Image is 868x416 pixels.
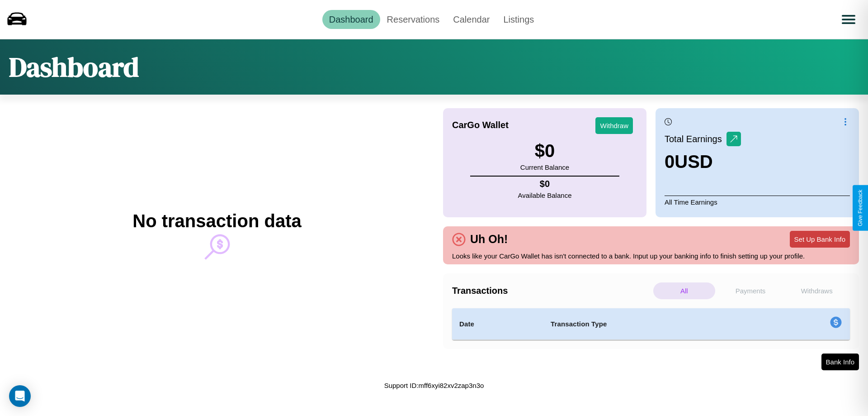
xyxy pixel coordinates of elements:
[466,233,512,246] h4: Uh Oh!
[9,385,31,407] div: Open Intercom Messenger
[518,189,572,201] p: Available Balance
[518,179,572,189] h4: $ 0
[380,10,447,29] a: Reservations
[452,250,850,262] p: Looks like your CarGo Wallet has isn't connected to a bank. Input up your banking info to finish ...
[452,286,651,296] h4: Transactions
[322,10,380,29] a: Dashboard
[857,190,863,226] div: Give Feedback
[665,196,850,208] p: All Time Earnings
[790,231,850,248] button: Set Up Bank Info
[452,308,850,340] table: simple table
[595,117,633,134] button: Withdraw
[520,161,569,173] p: Current Balance
[836,7,861,32] button: Open menu
[551,319,756,330] h4: Transaction Type
[452,120,509,130] h4: CarGo Wallet
[665,152,741,172] h3: 0 USD
[665,131,726,147] p: Total Earnings
[496,10,541,29] a: Listings
[132,211,301,231] h2: No transaction data
[9,48,139,86] h1: Dashboard
[459,319,536,330] h4: Date
[653,282,715,299] p: All
[446,10,496,29] a: Calendar
[384,379,484,392] p: Support ID: mff6xyi82xv2zap3n3o
[786,282,848,299] p: Withdraws
[520,141,569,161] h3: $ 0
[821,354,859,370] button: Bank Info
[720,282,782,299] p: Payments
